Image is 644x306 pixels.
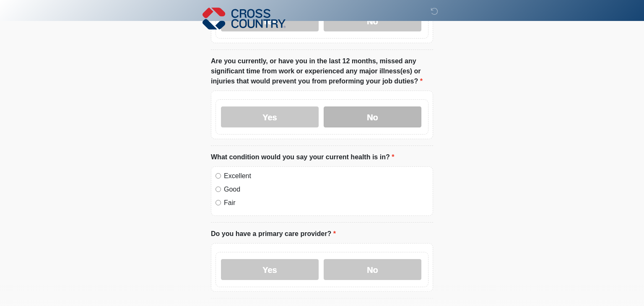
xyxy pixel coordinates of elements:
[224,198,428,208] label: Fair
[216,173,221,179] input: Excellent
[224,171,428,181] label: Excellent
[224,184,428,194] label: Good
[211,229,336,239] label: Do you have a primary care provider?
[216,187,221,192] input: Good
[216,200,221,205] input: Fair
[324,106,421,127] label: No
[211,56,433,86] label: Are you currently, or have you in the last 12 months, missed any significant time from work or ex...
[203,6,286,31] img: Cross Country Logo
[221,259,319,280] label: Yes
[324,259,421,280] label: No
[221,106,319,127] label: Yes
[211,152,394,162] label: What condition would you say your current health is in?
